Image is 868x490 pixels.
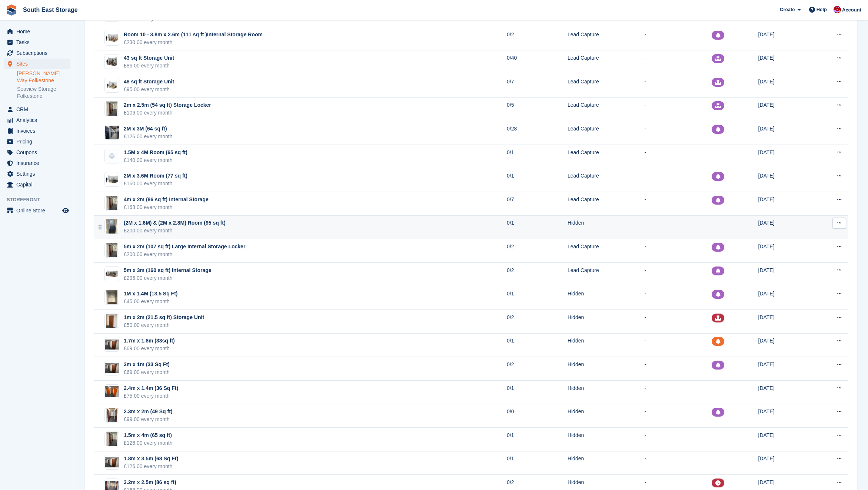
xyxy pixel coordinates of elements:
div: 3m x 1m (33 Sq Ft) [124,361,170,368]
td: 0/2 [507,357,568,381]
td: [DATE] [758,145,810,168]
span: Insurance [16,158,61,168]
img: Screenshot%202025-01-22%20at%2014.56.44.png [105,457,119,467]
div: £99.00 every month [124,415,173,423]
a: menu [4,104,70,115]
td: Hidden [568,451,645,475]
div: 3.2m x 2.5m (86 sq ft) [124,479,176,486]
div: 2m x 2.5m (54 sq ft) Storage Locker [124,101,211,109]
div: £86.00 every month [124,62,174,70]
td: - [645,50,712,74]
div: 43 sq ft Storage Unit [124,54,174,62]
div: 1M x 1.4M (13.5 Sq Ft) [124,290,177,298]
td: 0/2 [507,27,568,50]
div: 2.3m x 2m (49 Sq ft) [124,408,173,415]
td: 0/1 [507,215,568,239]
td: - [645,357,712,381]
td: Hidden [568,380,645,404]
span: Storefront [7,196,74,203]
span: Account [842,6,861,14]
img: IMG_6267.JPG [105,386,119,397]
div: £126.00 every month [124,439,173,447]
div: £126.00 every month [124,463,178,470]
div: £295.00 every month [124,274,212,282]
div: £75.00 every month [124,392,178,400]
img: WhatsApp%20Image%202024-10-31%20at%2018.06.59.jpeg [106,101,117,116]
td: 0/2 [507,310,568,334]
td: [DATE] [758,121,810,145]
a: menu [4,26,70,37]
a: menu [4,158,70,168]
div: 4m x 2m (86 sq ft) Internal Storage [124,196,209,203]
td: - [645,239,712,263]
td: - [645,121,712,145]
td: Lead Capture [568,262,645,286]
div: 5m x 3m (160 sq ft) Internal Storage [124,266,212,274]
a: menu [4,205,70,216]
div: £200.00 every month [124,251,245,258]
td: 0/0 [507,404,568,428]
img: Roger Norris [834,6,841,13]
div: £200.00 every month [124,227,226,235]
span: CRM [16,104,61,115]
a: South East Storage [20,4,81,16]
span: Home [16,26,61,37]
td: 0/28 [507,121,568,145]
div: 1.7m x 1.8m (33sq ft) [124,337,175,345]
td: Hidden [568,427,645,451]
td: 0/1 [507,145,568,168]
td: Hidden [568,404,645,428]
td: Lead Capture [568,50,645,74]
span: Capital [16,179,61,190]
div: £45.00 every month [124,298,177,305]
td: - [645,310,712,334]
img: 135-sqft-unit.jpg [105,268,119,279]
img: 75-sqft-unit.jpg [105,174,119,185]
td: [DATE] [758,239,810,263]
td: [DATE] [758,380,810,404]
td: 0/1 [507,168,568,192]
span: Analytics [16,115,61,125]
div: 2.4m x 1.4m (36 Sq Ft) [124,384,178,392]
td: Lead Capture [568,192,645,216]
span: Help [817,6,827,13]
img: 100-sqft-unit.jpg [105,33,119,43]
img: 40-sqft-unit.jpg [105,56,119,67]
td: Lead Capture [568,145,645,168]
td: [DATE] [758,310,810,334]
img: Ross%20Way%20Unit%20Pics.jpeg [106,243,117,258]
a: menu [4,136,70,147]
td: - [645,27,712,50]
div: £106.00 every month [124,109,211,117]
div: £168.00 every month [124,203,209,211]
td: 0/2 [507,239,568,263]
td: [DATE] [758,286,810,310]
td: 0/7 [507,74,568,98]
div: £69.00 every month [124,368,170,376]
div: £126.00 every month [124,133,173,140]
td: - [645,192,712,216]
td: Lead Capture [568,168,645,192]
td: [DATE] [758,27,810,50]
td: 0/1 [507,380,568,404]
td: - [645,168,712,192]
div: £160.00 every month [124,180,187,188]
td: - [645,215,712,239]
div: 5m x 2m (107 sq ft) Large Internal Storage Locker [124,243,245,251]
div: Room 10 - 3.8m x 2.6m (111 sq ft )Internal Storage Room [124,31,263,39]
td: [DATE] [758,215,810,239]
td: - [645,74,712,98]
a: menu [4,59,70,69]
img: blank-unit-type-icon-ffbac7b88ba66c5e286b0e438baccc4b9c83835d4c34f86887a83fc20ec27e7b.svg [105,149,119,163]
img: Ross%20Way%20Unit%20Pics.jpeg [106,431,117,446]
div: 1.8m x 3.5m (68 Sq Ft) [124,455,178,463]
div: £230.00 every month [124,39,263,46]
td: Lead Capture [568,97,645,121]
a: menu [4,179,70,190]
a: Preview store [61,206,70,215]
td: 0/1 [507,333,568,357]
td: Hidden [568,333,645,357]
span: Subscriptions [16,48,61,58]
span: Coupons [16,147,61,158]
div: £140.00 every month [124,156,187,164]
